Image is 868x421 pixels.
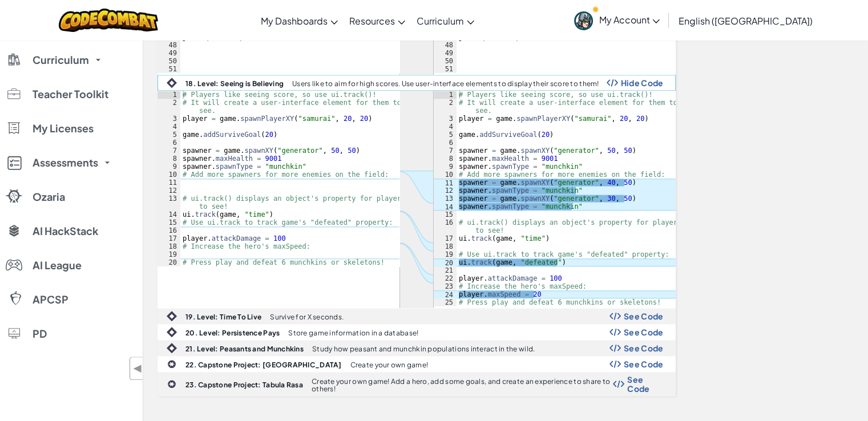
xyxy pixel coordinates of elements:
a: Resources [344,5,411,36]
div: 2 [158,99,180,115]
span: Resources [349,15,395,27]
p: Survive for X seconds. [270,313,344,321]
div: 8 [158,155,180,163]
span: Hide Code [621,78,664,87]
div: 23 [434,282,457,290]
span: See Code [624,311,664,321]
a: 23. Capstone Project: Tabula Rasa Create your own game! Add a hero, add some goals, and create an... [158,372,676,396]
span: See Code [624,327,664,337]
div: 18 [434,242,457,250]
div: 6 [158,139,180,147]
div: 1 [434,91,457,99]
b: 21. Level: Peasants and Munchkins [185,345,304,353]
img: Show Code Logo [609,312,621,320]
div: 48 [434,41,457,49]
a: 19. Level: Time To Live Survive for X seconds. Show Code Logo See Code [158,308,676,324]
a: 21. Level: Peasants and Munchkins Study how peasant and munchkin populations interact in the wild... [158,340,676,356]
img: Show Code Logo [609,360,621,368]
div: 25 [434,298,457,306]
div: 49 [434,49,457,57]
b: 20. Level: Persistence Pays [185,329,280,337]
span: My Account [599,14,660,26]
div: 12 [158,187,180,195]
img: Show Code Logo [609,344,621,352]
div: 9 [434,163,457,171]
div: 2 [434,99,457,115]
img: IconIntro.svg [167,78,177,88]
p: Study how peasant and munchkin populations interact in the wild. [312,345,535,353]
div: 14 [434,203,457,211]
a: English ([GEOGRAPHIC_DATA]) [672,5,818,36]
p: Create your own game! [350,361,429,369]
div: 24 [434,290,457,298]
div: 7 [158,147,180,155]
div: 13 [158,195,180,211]
img: Show Code Logo [609,328,621,336]
a: 20. Level: Persistence Pays Store game information in a database! Show Code Logo See Code [158,324,676,340]
div: 16 [158,226,180,234]
p: Store game information in a database! [288,329,418,337]
b: 19. Level: Time To Live [185,313,261,321]
div: 13 [434,195,457,203]
div: 15 [434,211,457,218]
div: 50 [158,57,180,65]
div: 5 [158,131,180,139]
span: See Code [624,343,664,353]
div: 10 [158,171,180,179]
div: 48 [158,41,180,49]
span: AI League [33,260,82,270]
div: 50 [434,57,457,65]
span: My Dashboards [261,15,328,27]
div: 49 [158,49,180,57]
div: 17 [434,234,457,242]
img: IconIntro.svg [167,311,177,321]
div: 19 [434,250,457,258]
div: 14 [158,211,180,218]
div: 15 [158,218,180,226]
div: 3 [434,115,457,123]
a: My Dashboards [255,5,344,36]
span: My Licenses [33,123,94,133]
span: ◀ [133,360,143,377]
div: 4 [434,123,457,131]
a: 22. Capstone Project: [GEOGRAPHIC_DATA] Create your own game! Show Code Logo See Code [158,356,676,372]
div: 8 [434,155,457,163]
img: IconIntro.svg [167,327,177,337]
span: Curriculum [33,55,89,65]
div: 5 [434,131,457,139]
div: 3 [158,115,180,123]
div: 16 [434,218,457,234]
span: Ozaria [33,192,65,202]
div: 6 [434,139,457,147]
span: See Code [624,359,664,369]
img: Show Code Logo [613,380,624,388]
div: 11 [434,179,457,187]
b: 22. Capstone Project: [GEOGRAPHIC_DATA] [185,361,342,369]
div: 18 [158,242,180,250]
img: IconCapstoneLevel.svg [167,359,176,369]
div: 10 [434,171,457,179]
div: 19 [158,250,180,258]
div: 9 [158,163,180,171]
a: 18. Level: Seeing is Believing Users like to aim for high scores. Use user-interface elements to ... [158,75,676,308]
span: See Code [627,375,663,393]
p: Create your own game! Add a hero, add some goals, and create an experience to share to others! [312,378,613,392]
div: 11 [158,179,180,187]
img: IconCapstoneLevel.svg [167,379,176,388]
b: 18. Level: Seeing is Believing [185,79,284,88]
div: 17 [158,234,180,242]
div: 22 [434,274,457,282]
span: Curriculum [417,15,464,27]
img: CodeCombat logo [59,9,159,32]
a: Curriculum [411,5,480,36]
div: 51 [158,65,180,73]
span: Assessments [33,157,98,168]
div: 21 [434,266,457,274]
div: 7 [434,147,457,155]
div: 20 [158,258,180,266]
span: Teacher Toolkit [33,89,108,99]
div: 20 [434,258,457,266]
img: Show Code Logo [607,79,618,87]
p: Users like to aim for high scores. Use user-interface elements to display their score to them! [292,80,599,87]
